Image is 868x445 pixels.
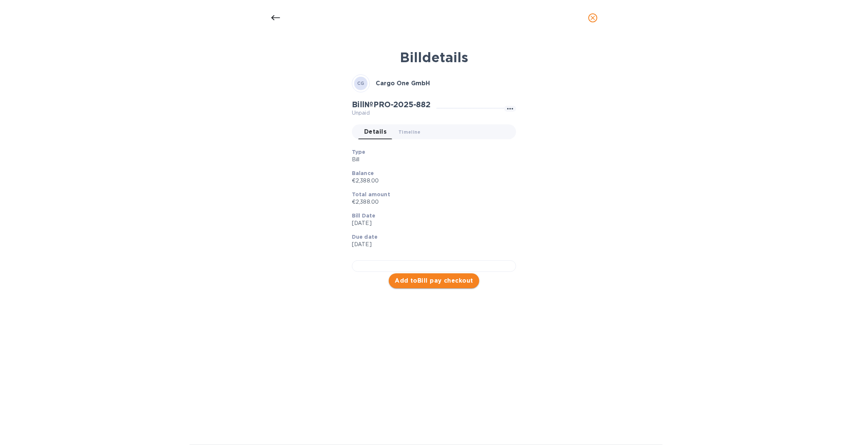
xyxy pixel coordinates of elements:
button: close [584,9,602,27]
h2: Bill № PRO-2025-882 [352,100,430,109]
p: Bill [352,156,510,163]
b: Bill details [400,49,468,66]
span: Details [364,127,387,137]
b: Due date [352,234,378,240]
b: Cargo One GmbH [376,80,430,87]
p: €2,388.00 [352,177,510,185]
b: Total amount [352,191,390,197]
button: Add toBill pay checkout [389,273,479,288]
p: Unpaid [352,109,430,117]
p: €2,388.00 [352,198,510,206]
p: [DATE] [352,219,510,227]
b: Type [352,149,366,155]
span: Add to Bill pay checkout [395,276,473,285]
p: [DATE] [352,241,510,248]
b: Balance [352,170,374,176]
b: Bill Date [352,213,375,219]
b: CG [357,80,365,86]
span: Timeline [398,128,421,136]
